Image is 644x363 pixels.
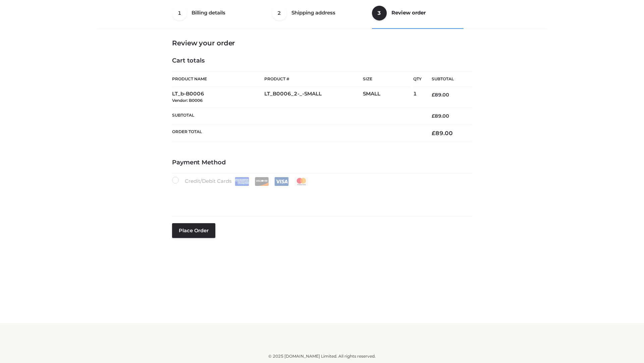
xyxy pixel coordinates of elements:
th: Size [363,72,410,87]
td: 1 [413,87,422,108]
span: £ [432,130,435,136]
th: Qty [413,71,422,87]
img: Mastercard [294,177,309,186]
th: Order Total [172,124,422,142]
bdi: 89.00 [432,130,453,136]
small: Vendor: B0006 [172,98,203,103]
img: Discover [255,177,269,186]
td: SMALL [363,87,413,108]
td: LT_b-B0006 [172,87,264,108]
button: Place order [172,223,215,238]
bdi: 89.00 [432,92,449,98]
h4: Payment Method [172,159,472,166]
img: Amex [235,177,249,186]
th: Subtotal [172,108,422,124]
th: Product # [264,71,363,87]
label: Credit/Debit Cards [172,177,309,186]
iframe: Secure payment input frame [171,185,471,209]
div: © 2025 [DOMAIN_NAME] Limited. All rights reserved. [100,353,544,360]
span: £ [432,113,435,119]
th: Product Name [172,71,264,87]
td: LT_B0006_2-_-SMALL [264,87,363,108]
span: £ [432,92,435,98]
bdi: 89.00 [432,113,449,119]
img: Visa [274,177,289,186]
h4: Cart totals [172,57,472,65]
th: Subtotal [422,72,472,87]
h3: Review your order [172,39,472,47]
